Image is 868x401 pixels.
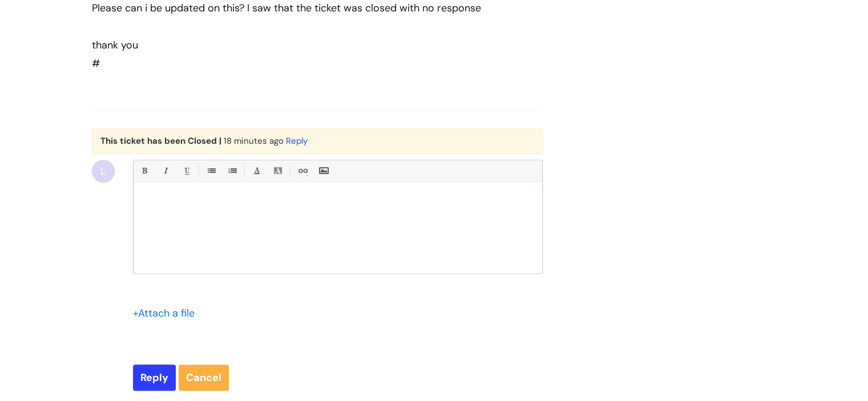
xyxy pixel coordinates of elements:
[179,364,229,391] a: Cancel
[316,164,330,178] a: Insert Image...
[92,36,502,54] div: thank you
[286,135,308,147] a: Reply
[225,164,239,178] a: 1. Ordered List (Ctrl-Shift-8)
[271,164,285,178] a: Back Color
[92,160,115,183] div: L
[249,164,264,178] a: Font Color
[133,364,176,391] input: Reply
[224,135,284,147] span: Thu, 2 Oct, 2025 at 2:09 PM
[295,164,309,178] a: Link
[204,164,218,178] a: • Unordered List (Ctrl-Shift-7)
[133,304,201,322] div: Attach a file
[158,164,172,178] a: Italic (Ctrl-I)
[100,135,221,147] b: This ticket has been Closed |
[137,164,151,178] a: Bold (Ctrl-B)
[179,164,193,178] a: Underline(Ctrl-U)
